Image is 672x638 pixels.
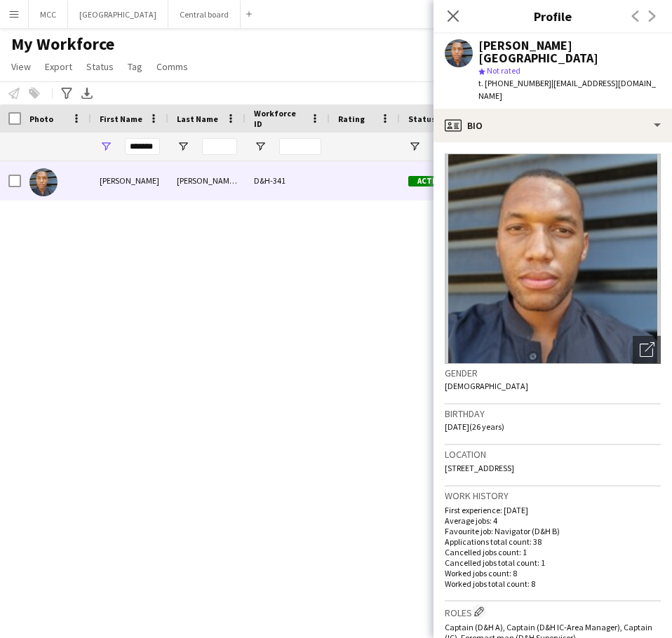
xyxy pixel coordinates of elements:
[445,536,661,547] p: Applications total count: 38
[445,407,661,420] h3: Birthday
[29,114,53,124] span: Photo
[445,557,661,568] p: Cancelled jobs total count: 1
[445,568,661,578] p: Worked jobs count: 8
[246,161,330,200] div: D&H-341
[86,60,114,73] span: Status
[151,57,194,76] a: Comms
[125,138,160,155] input: First Name Filter Input
[11,34,114,55] span: My Workforce
[445,448,661,461] h3: Location
[128,60,142,73] span: Tag
[68,1,168,28] button: [GEOGRAPHIC_DATA]
[408,140,421,153] button: Open Filter Menu
[445,367,661,379] h3: Gender
[202,138,237,155] input: Last Name Filter Input
[11,60,31,73] span: View
[279,138,321,155] input: Workforce ID Filter Input
[434,7,672,25] h3: Profile
[156,60,188,73] span: Comms
[445,515,661,526] p: Average jobs: 4
[445,463,514,473] span: [STREET_ADDRESS]
[408,176,452,186] span: Active
[79,85,95,102] app-action-btn: Export XLSX
[29,1,68,28] button: MCC
[122,57,148,76] a: Tag
[445,505,661,515] p: First experience: [DATE]
[177,114,218,124] span: Last Name
[445,421,504,432] span: [DATE] (26 years)
[254,140,267,153] button: Open Filter Menu
[81,57,119,76] a: Status
[478,39,661,65] div: [PERSON_NAME][GEOGRAPHIC_DATA]
[45,60,72,73] span: Export
[445,154,661,364] img: Crew avatar or photo
[29,168,58,196] img: Matthew Blair-Hamilton
[434,109,672,142] div: Bio
[445,547,661,557] p: Cancelled jobs count: 1
[338,114,365,124] span: Rating
[100,114,142,124] span: First Name
[254,108,304,129] span: Workforce ID
[445,489,661,502] h3: Work history
[91,161,168,200] div: [PERSON_NAME]
[633,336,661,364] div: Open photos pop-in
[478,78,551,88] span: t. [PHONE_NUMBER]
[445,526,661,536] p: Favourite job: Navigator (D&H B)
[487,65,520,76] span: Not rated
[445,381,528,391] span: [DEMOGRAPHIC_DATA]
[168,1,241,28] button: Central board
[58,85,75,102] app-action-btn: Advanced filters
[39,57,78,76] a: Export
[177,140,189,153] button: Open Filter Menu
[408,114,436,124] span: Status
[168,161,246,200] div: [PERSON_NAME][GEOGRAPHIC_DATA]
[445,604,661,619] h3: Roles
[100,140,112,153] button: Open Filter Menu
[6,57,36,76] a: View
[445,578,661,589] p: Worked jobs total count: 8
[478,78,656,101] span: | [EMAIL_ADDRESS][DOMAIN_NAME]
